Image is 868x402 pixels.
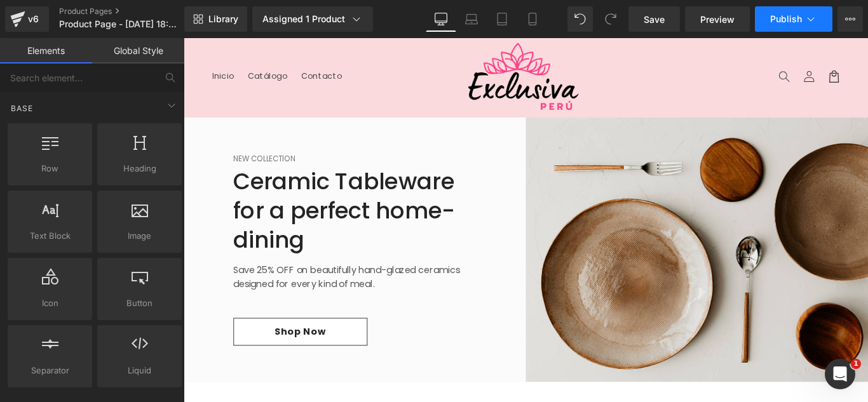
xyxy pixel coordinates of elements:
button: Redo [598,6,623,32]
span: Contacto [132,37,178,48]
span: Shop now [102,324,160,336]
span: Product Page - [DATE] 18:23:46 [59,19,181,29]
span: Heading [101,162,178,175]
a: Preview [685,6,750,32]
a: Laptop [456,6,487,32]
span: Catálogo [72,37,117,48]
span: Base [10,102,34,114]
button: Undo [567,6,593,32]
span: Image [101,229,178,243]
a: Global Style [92,38,184,64]
a: Desktop [426,6,456,32]
p: New Collection [56,130,329,142]
summary: Búsqueda [661,29,689,57]
a: Contacto [124,29,186,56]
span: 1 [851,359,861,369]
img: Exclusiva Perú [318,5,445,81]
span: Library [208,13,238,25]
h2: Ceramic Tableware for a perfect home-dining [56,144,329,243]
a: Product Pages [59,6,205,17]
span: Liquid [101,364,178,377]
button: Publish [755,6,832,32]
span: Text Block [11,229,88,243]
div: Assigned 1 Product [262,13,363,25]
span: Publish [770,14,802,24]
span: Row [11,162,88,175]
span: Save [644,13,665,26]
div: v6 [25,11,41,27]
iframe: Intercom live chat [825,359,855,389]
a: Mobile [517,6,548,32]
p: Save 25% OFF on beautifully hand-glazed ceramics designed for every kind of meal. [56,253,329,284]
span: Preview [700,13,735,26]
a: v6 [5,6,49,32]
button: More [837,6,863,32]
span: Icon [11,297,88,310]
span: Separator [11,364,88,377]
a: Inicio [24,29,65,56]
span: Inicio [32,37,57,48]
a: Tablet [487,6,517,32]
a: New Library [184,6,247,32]
a: Catálogo [65,29,125,56]
span: Button [101,297,178,310]
a: Shop now [56,314,207,345]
